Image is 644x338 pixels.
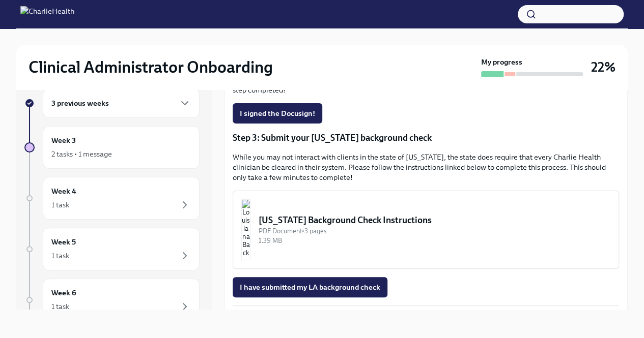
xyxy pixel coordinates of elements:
button: [US_STATE] Background Check InstructionsPDF Document•3 pages1.39 MB [233,191,619,269]
p: While you may not interact with clients in the state of [US_STATE], the state does require that e... [233,152,619,182]
span: I have submitted my LA background check [240,282,380,292]
div: 2 tasks • 1 message [51,149,112,159]
a: Week 51 task [24,228,200,270]
h6: Week 3 [51,135,76,146]
img: CharlieHealth [20,6,74,22]
p: Step 3: Submit your [US_STATE] background check [233,132,619,144]
span: I signed the Docusign! [240,108,315,118]
h6: 3 previous weeks [51,98,109,109]
a: Week 41 task [24,177,200,220]
div: 1.39 MB [259,236,610,245]
button: I have submitted my LA background check [233,277,387,297]
div: 1 task [51,200,69,210]
h6: Week 4 [51,186,76,197]
div: [US_STATE] Background Check Instructions [259,214,610,226]
strong: My progress [481,57,522,67]
div: 3 previous weeks [43,88,200,118]
h3: 22% [591,58,615,76]
div: 1 task [51,251,69,261]
h2: Clinical Administrator Onboarding [29,57,273,77]
button: I signed the Docusign! [233,103,322,124]
div: 1 task [51,301,69,312]
h6: Week 6 [51,287,76,298]
img: Louisiana Background Check Instructions [241,199,250,260]
a: Week 61 task [24,279,200,321]
div: PDF Document • 3 pages [259,226,610,236]
a: Week 32 tasks • 1 message [24,126,200,169]
h6: Week 5 [51,236,76,248]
